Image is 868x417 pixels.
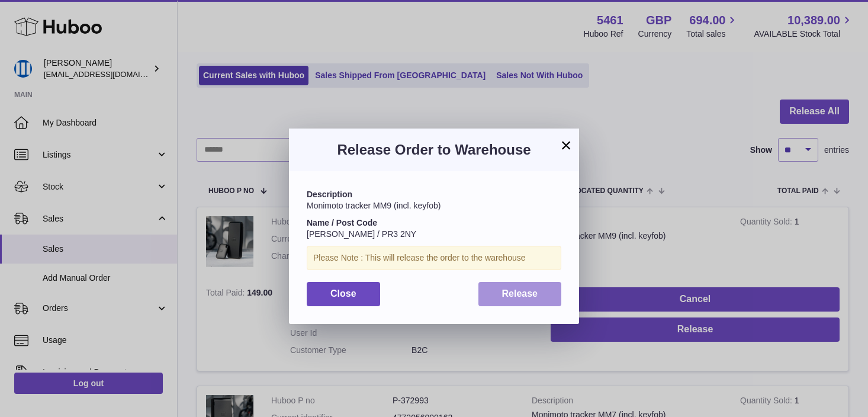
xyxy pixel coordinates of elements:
[307,246,561,270] div: Please Note : This will release the order to the warehouse
[307,140,561,159] h3: Release Order to Warehouse
[330,288,356,299] span: Close
[559,138,573,152] button: ×
[307,190,352,199] strong: Description
[307,229,416,239] span: [PERSON_NAME] / PR3 2NY
[307,201,441,210] span: Monimoto tracker MM9 (incl. keyfob)
[307,218,377,227] strong: Name / Post Code
[307,282,380,306] button: Close
[478,282,562,306] button: Release
[502,288,538,299] span: Release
